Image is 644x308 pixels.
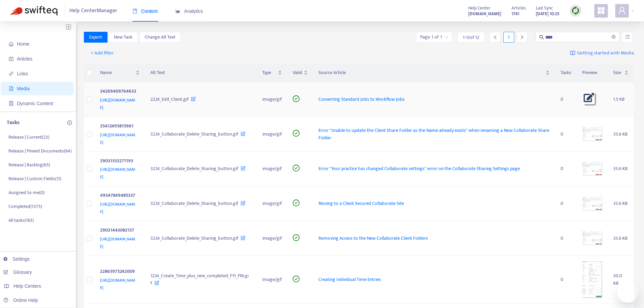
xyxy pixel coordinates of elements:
[109,32,138,43] button: New Task
[10,6,57,16] img: Swifteq
[100,236,135,250] span: [URL][DOMAIN_NAME]
[8,203,42,210] p: Completed ( 1375 )
[597,6,605,15] span: appstore
[536,4,553,12] span: Last Sync
[318,95,405,103] span: Converting Standard Jobs to Workflow Jobs
[3,298,38,303] a: Online Help
[613,96,628,103] div: 1.5 KB
[9,86,14,91] span: file-image
[582,197,602,211] img: media-preview
[17,71,28,76] span: Links
[84,32,108,43] button: Export
[463,34,479,41] span: 1 - 12 of 12
[493,35,498,40] span: left
[150,272,248,287] span: 1224_Create_Time_plus_new_completed_FYI_PM.gif
[577,64,608,82] th: Preview
[582,91,598,108] img: media-preview
[570,50,575,56] img: image-link
[89,33,102,41] span: Export
[257,186,287,221] td: image/gif
[468,10,501,18] a: [DOMAIN_NAME]
[139,32,181,43] button: Change Alt Text
[257,152,287,187] td: image/gif
[150,165,238,172] span: 3224_Collaborate_Delete_Sharing_button.gif
[582,261,602,298] img: media-preview
[86,48,119,58] button: + Add filter
[577,49,634,57] span: Getting started with Media
[582,127,602,141] img: media-preview
[145,33,175,41] span: Change Alt Text
[560,200,571,207] div: 0
[560,165,571,172] div: 0
[257,64,287,82] th: Type
[114,33,133,41] span: New Task
[313,64,555,82] th: Source Article
[318,165,520,172] span: Error "Your practice has changed Collaborate settings" error on the Collaborate Sharing Settings ...
[17,41,29,47] span: Home
[287,64,313,82] th: Valid
[100,166,135,180] span: [URL][DOMAIN_NAME]
[9,71,14,76] span: link
[145,64,257,82] th: Alt Text
[175,8,203,14] span: Analytics
[69,4,117,17] span: Help Center Manager
[613,69,623,76] span: Size
[555,64,577,82] th: Tasks
[100,201,135,215] span: [URL][DOMAIN_NAME]
[560,235,571,242] div: 0
[262,69,277,76] span: Type
[9,42,14,46] span: home
[582,162,602,176] img: media-preview
[318,199,404,207] span: Moving to a Client Secured Collaborate Site
[257,82,287,117] td: image/gif
[520,35,524,40] span: right
[100,69,134,76] span: Name
[8,147,72,155] p: Release | Pinned Documents ( 64 )
[150,199,238,207] span: 3224_Collaborate_Delete_Sharing_button.gif
[91,49,114,57] span: + Add filter
[318,234,428,242] span: Removing Access to the New Collaborate Client Folders
[7,119,20,127] p: Tasks
[613,200,628,207] div: 33.6 KB
[318,69,545,76] span: Source Article
[100,277,135,291] span: [URL][DOMAIN_NAME]
[571,6,580,15] img: sync.dc5367851b00ba804db3.png
[622,32,633,43] button: unordered-list
[150,95,189,103] span: 2224_Edit_Client.gif
[8,189,45,196] p: Assigned to me ( 0 )
[150,234,238,242] span: 3224_Collaborate_Delete_Sharing_button.gif
[257,117,287,152] td: image/gif
[8,217,34,224] p: All tasks ( 163 )
[613,131,628,138] div: 33.6 KB
[613,272,628,287] div: 30.0 KB
[9,56,14,61] span: account-book
[100,132,135,146] span: [URL][DOMAIN_NAME]
[293,276,300,282] span: check-circle
[3,256,30,262] a: Settings
[257,256,287,304] td: image/gif
[618,6,626,15] span: user
[175,9,180,14] span: area-chart
[17,86,30,91] span: Media
[100,88,137,96] div: 34269409764633
[570,48,634,58] a: Getting started with Media
[150,130,238,138] span: 3224_Collaborate_Delete_Sharing_button.gif
[100,227,137,235] div: 29031443082137
[8,134,49,141] p: Release | Current ( 23 )
[95,64,145,82] th: Name
[612,35,616,39] span: close-circle
[133,9,137,14] span: book
[14,283,41,289] span: Help Centers
[293,95,300,102] span: check-circle
[100,192,137,200] div: 49347849485337
[9,101,14,106] span: container
[560,276,571,283] div: 0
[293,69,302,76] span: Valid
[539,35,544,40] span: search
[133,8,158,14] span: Content
[8,175,61,182] p: Release | Custom Fields ( 11 )
[511,10,519,18] strong: 1741
[293,234,300,241] span: check-circle
[3,269,32,275] a: Glossary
